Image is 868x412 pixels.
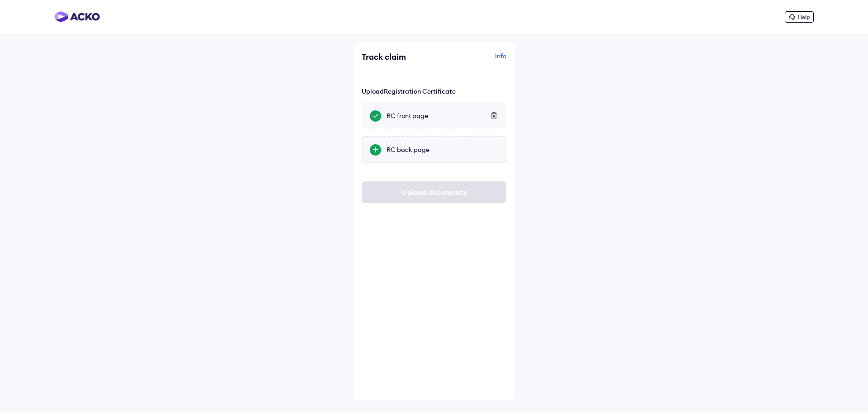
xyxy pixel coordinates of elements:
[362,87,506,95] p: Upload Registration Certificate
[54,11,100,22] img: horizontal-gradient.png
[436,52,506,69] div: Info
[362,52,432,62] div: Track claim
[798,14,810,20] span: Help
[387,111,498,120] div: RC front page
[387,145,498,154] div: RC back page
